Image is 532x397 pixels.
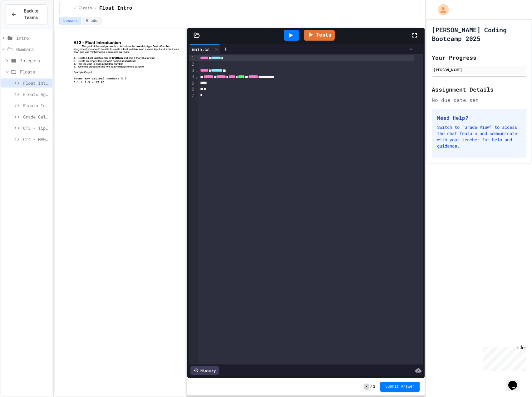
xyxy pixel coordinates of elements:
span: Floats [20,68,50,75]
span: Float Intro [99,5,132,12]
button: Back to Teams [6,4,47,24]
span: Submit Answer [385,384,415,389]
span: Back to Teams [20,8,42,21]
span: Integers [20,57,50,64]
div: 2 [189,61,195,68]
span: / [95,6,97,11]
span: ... [65,6,71,11]
h2: Assignment Details [432,85,526,94]
span: Intro [16,35,50,41]
iframe: chat widget [480,345,526,371]
div: History [190,366,219,375]
h3: Need Help? [437,114,521,122]
span: / [370,384,372,389]
span: Floats Inches To Centimeters [23,102,50,109]
span: Floats [78,6,92,11]
div: main.cs [189,46,213,53]
div: 4 [189,74,195,80]
span: Grade Calculator (Basic) [23,113,50,120]
div: main.cs [189,44,220,54]
span: CT3 - Tip Calculator [23,125,50,131]
span: Fold line [195,68,198,73]
span: Float Intro [23,80,50,86]
button: Submit Answer [380,382,420,392]
button: Lesson [59,17,81,25]
span: / [74,6,76,11]
p: Switch to "Grade View" to access the chat feature and communicate with your teacher for help and ... [437,124,521,149]
span: Numbers [16,46,50,53]
span: CT4 - MPG Calculator [23,136,50,143]
iframe: chat widget [506,372,526,391]
div: No due date set [432,96,526,104]
span: Floats Age On Jupiter [23,91,50,98]
div: My Account [431,3,451,17]
div: 5 [189,80,195,87]
a: Tests [304,30,335,41]
div: [PERSON_NAME] [434,67,525,73]
h1: [PERSON_NAME] Coding Bootcamp 2025 [432,25,526,43]
div: 3 [189,68,195,74]
h2: Your Progress [432,53,526,62]
div: Chat with us now!Close [2,3,43,40]
span: - [364,384,369,390]
span: 1 [373,384,375,389]
button: Grade [82,17,101,25]
div: 6 [189,86,195,93]
span: Fold line [195,74,198,79]
div: 7 [189,93,195,99]
div: 1 [189,55,195,61]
